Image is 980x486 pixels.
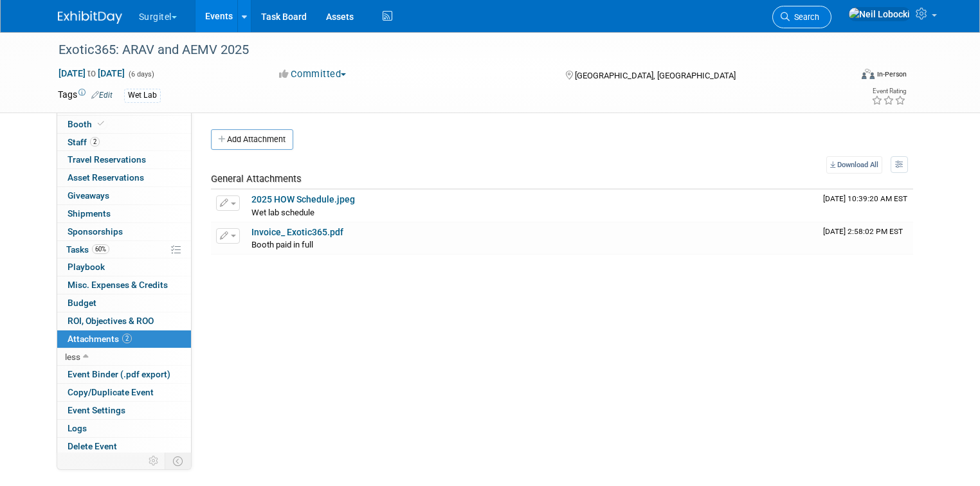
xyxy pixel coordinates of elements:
span: Giveaways [68,190,109,201]
div: Event Rating [871,88,906,94]
span: Booth paid in full [251,240,313,249]
span: Upload Timestamp [823,227,903,236]
span: [GEOGRAPHIC_DATA], [GEOGRAPHIC_DATA] [575,71,736,80]
a: Search [772,6,831,28]
span: Attachments [68,334,132,344]
span: Playbook [68,262,105,272]
a: Misc. Expenses & Credits [57,276,191,294]
span: Logs [68,423,87,433]
a: Invoice_ Exotic365.pdf [251,227,343,237]
a: ROI, Objectives & ROO [57,312,191,330]
span: Misc. Expenses & Credits [68,280,168,290]
span: Wet lab schedule [251,208,314,217]
a: Playbook [57,258,191,276]
a: Copy/Duplicate Event [57,384,191,401]
a: Edit [91,91,113,100]
img: ExhibitDay [58,11,122,24]
span: ROI, Objectives & ROO [68,316,154,326]
span: [DATE] [DATE] [58,67,125,79]
a: Budget [57,294,191,312]
a: less [57,348,191,366]
img: Format-Inperson.png [862,69,875,79]
span: Booth [68,119,107,129]
span: Delete Event [68,441,117,451]
i: Booth reservation complete [98,120,104,127]
span: Sponsorships [68,226,123,237]
div: Exotic365: ARAV and AEMV 2025 [54,39,835,62]
button: Committed [275,67,351,81]
span: Event Binder (.pdf export) [68,369,170,379]
span: 2 [90,137,100,147]
span: Asset Reservations [68,172,144,183]
a: Tasks60% [57,241,191,258]
td: Tags [58,88,113,103]
a: Booth [57,116,191,133]
a: Attachments2 [57,330,191,348]
a: Download All [826,156,882,174]
span: (6 days) [127,70,154,78]
td: Upload Timestamp [818,190,913,222]
a: Event Settings [57,402,191,419]
a: 2025 HOW Schedule.jpeg [251,194,355,204]
a: Logs [57,420,191,437]
span: Tasks [66,244,109,255]
a: Sponsorships [57,223,191,240]
span: Copy/Duplicate Event [68,387,154,397]
span: Upload Timestamp [823,194,907,203]
a: Event Binder (.pdf export) [57,366,191,383]
td: Toggle Event Tabs [165,453,191,469]
div: In-Person [876,69,907,79]
span: 2 [122,334,132,343]
a: Travel Reservations [57,151,191,168]
a: Delete Event [57,438,191,455]
a: Staff2 [57,134,191,151]
span: 60% [92,244,109,254]
span: less [65,352,80,362]
td: Upload Timestamp [818,222,913,255]
td: Personalize Event Tab Strip [143,453,165,469]
span: Budget [68,298,96,308]
span: Event Settings [68,405,125,415]
a: Asset Reservations [57,169,191,186]
button: Add Attachment [211,129,293,150]
a: Giveaways [57,187,191,204]
div: Wet Lab [124,89,161,102]
div: Event Format [781,67,907,86]
span: Search [790,12,819,22]
span: Travel Reservations [68,154,146,165]
span: Shipments [68,208,111,219]
a: Shipments [57,205,191,222]
span: to [86,68,98,78]
img: Neil Lobocki [848,7,911,21]
span: General Attachments [211,173,302,184]
span: Staff [68,137,100,147]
